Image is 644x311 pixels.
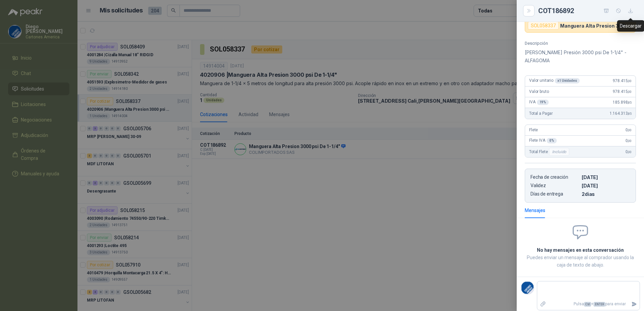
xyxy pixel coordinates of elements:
[610,111,632,116] span: 1.164.313
[584,302,591,307] span: Ctrl
[629,298,640,310] button: Enviar
[627,128,632,132] span: ,00
[613,100,632,105] span: 185.898
[537,298,549,310] label: Adjuntar archivos
[525,48,636,65] p: [PERSON_NAME] Presión 3000 psi De 1-1/4" - ALFAGOMA
[582,191,630,197] p: 2 dias
[627,150,632,154] span: ,00
[593,302,605,307] span: ENTER
[530,191,579,197] p: Días de entrega
[525,207,545,214] div: Mensajes
[537,100,549,105] div: 19 %
[627,90,632,94] span: ,00
[529,111,553,116] span: Total a Pagar
[627,101,632,104] span: ,85
[613,89,632,94] span: 978.415
[529,128,538,132] span: Flete
[560,23,633,29] p: Manguera Alta Presion 3000 psi De 1-1/4"
[627,139,632,143] span: ,00
[625,128,632,132] span: 0
[529,89,549,94] span: Valor bruto
[529,78,580,83] span: Valor unitario
[549,298,629,310] p: Pulsa + para enviar
[525,246,636,254] h2: No hay mensajes en esta conversación
[530,183,579,188] p: Validez
[547,138,557,143] div: 0 %
[613,78,632,83] span: 978.415
[627,79,632,83] span: ,00
[582,183,630,188] p: [DATE]
[529,148,571,156] span: Total Flete
[555,78,580,83] div: x 1 Unidades
[525,7,533,15] button: Close
[625,149,632,154] span: 0
[525,254,636,269] p: Puedes enviar un mensaje al comprador usando la caja de texto de abajo.
[582,174,630,180] p: [DATE]
[627,112,632,115] span: ,85
[530,174,579,180] p: Fecha de creación
[538,5,636,16] div: COT186892
[525,41,636,46] p: Descripción
[521,281,534,294] img: Company Logo
[529,100,549,105] span: IVA
[625,138,632,143] span: 0
[529,138,557,143] span: Flete IVA
[549,148,569,156] div: Incluido
[528,22,559,30] div: SOL058337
